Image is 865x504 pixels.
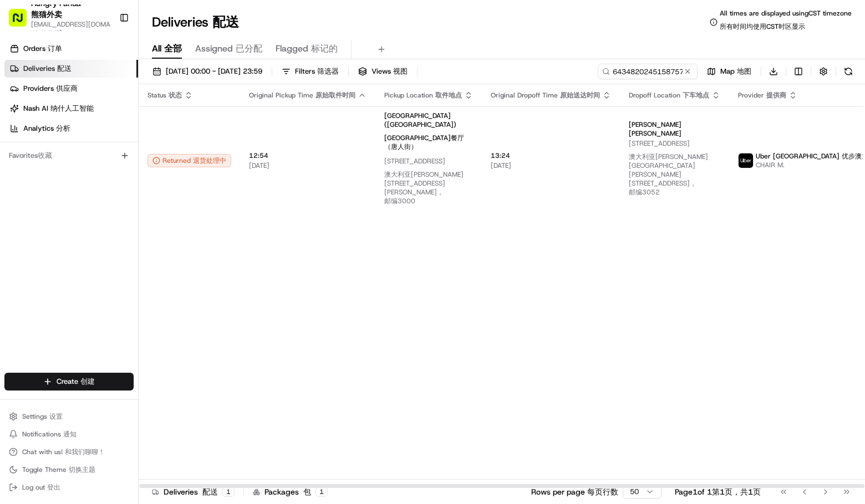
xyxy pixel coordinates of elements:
[4,462,134,477] button: Toggle Theme 切换主题
[22,412,63,421] span: Settings
[249,161,367,170] span: [DATE]
[56,124,70,133] span: 分析
[311,43,338,54] span: 标记的
[23,84,78,94] span: Providers
[491,151,611,160] span: 13:24
[147,91,182,100] span: Status
[316,487,328,497] div: 1
[4,426,134,442] button: Notifications 通知
[38,151,52,160] span: 收藏
[69,465,95,474] span: 切换主题
[491,91,600,100] span: Original Dropoff Time
[22,430,77,439] span: Notifications
[22,465,95,474] span: Toggle Theme
[22,483,60,492] span: Log out
[712,487,761,497] span: 第1页，共1页
[4,40,138,58] a: Orders 订单
[63,430,77,439] span: 通知
[277,64,344,79] button: Filters 筛选器
[683,91,709,100] span: 下车地点
[202,487,218,497] span: 配送
[393,66,408,76] span: 视图
[48,44,62,53] span: 订单
[675,486,761,497] div: Page 1 of 1
[166,66,262,76] span: [DATE] 00:00 - [DATE] 23:59
[57,64,72,73] span: 配送
[766,91,786,100] span: 提供商
[587,487,618,497] span: 每页行数
[253,486,328,497] div: Packages
[720,22,805,31] span: 所有时间均使用CST时区显示
[169,91,182,100] span: 状态
[629,91,709,100] span: Dropoff Location
[841,64,856,79] button: Refresh
[720,66,751,76] span: Map
[249,91,355,100] span: Original Pickup Time
[23,124,70,133] span: Analytics
[491,161,611,170] span: [DATE]
[65,448,105,456] span: 和我们聊聊！
[23,64,72,74] span: Deliveries
[57,377,95,387] span: Create
[80,377,95,386] span: 创建
[147,154,231,167] div: Returned
[531,486,618,497] p: Rows per page
[384,170,464,205] span: 澳大利亚[PERSON_NAME][STREET_ADDRESS][PERSON_NAME]，邮编3000
[4,120,138,137] a: Analytics 分析
[193,156,226,165] span: 退货处理中
[4,480,134,495] button: Log out 登出
[372,66,408,76] span: Views
[222,487,235,497] div: 1
[435,91,462,100] span: 取件地点
[164,43,182,54] span: 全部
[4,409,134,424] button: Settings 设置
[295,66,339,76] span: Filters
[4,100,138,117] a: Nash AI 纳什人工智能
[629,120,720,138] span: [PERSON_NAME]
[384,133,464,151] span: [GEOGRAPHIC_DATA]餐厅（唐人街）
[303,487,311,497] span: 包
[560,91,600,100] span: 原始送达时间
[4,373,134,390] button: Create 创建
[23,104,94,114] span: Nash AI
[22,448,105,456] span: Chat with us!
[316,91,355,100] span: 原始取件时间
[212,13,239,31] span: 配送
[31,9,62,19] span: 熊猫外卖
[49,412,63,421] span: 设置
[598,64,698,79] input: Type to search
[249,151,367,160] span: 12:54
[147,64,267,79] button: [DATE] 00:00 - [DATE] 23:59
[384,91,462,100] span: Pickup Location
[56,84,78,93] span: 供应商
[702,64,756,79] button: Map 地图
[384,157,473,210] span: [STREET_ADDRESS]
[147,154,231,167] button: Returned 退货处理中
[738,91,786,100] span: Provider
[317,66,339,76] span: 筛选器
[4,4,115,31] button: Hungry Panda 熊猫外卖[EMAIL_ADDRESS][DOMAIN_NAME]
[629,129,681,138] span: [PERSON_NAME]
[4,80,138,97] a: Providers 供应商
[23,44,62,54] span: Orders
[384,111,473,156] span: [GEOGRAPHIC_DATA] ([GEOGRAPHIC_DATA])
[353,64,413,79] button: Views 视图
[4,147,134,164] div: Favorites
[276,42,338,55] span: Flagged
[720,9,852,35] span: All times are displayed using CST timezone
[236,43,262,54] span: 已分配
[4,444,134,460] button: Chat with us! 和我们聊聊！
[737,66,751,76] span: 地图
[152,486,235,497] div: Deliveries
[50,104,94,113] span: 纳什人工智能
[4,60,138,78] a: Deliveries 配送
[152,42,182,55] span: All
[195,42,262,55] span: Assigned
[629,139,720,201] span: [STREET_ADDRESS]
[629,152,708,197] span: 澳大利亚[PERSON_NAME][GEOGRAPHIC_DATA][PERSON_NAME][STREET_ADDRESS]，邮编3052
[31,20,110,38] button: [EMAIL_ADDRESS][DOMAIN_NAME]
[739,153,753,168] img: uber-new-logo.jpeg
[47,483,60,492] span: 登出
[152,13,239,31] h1: Deliveries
